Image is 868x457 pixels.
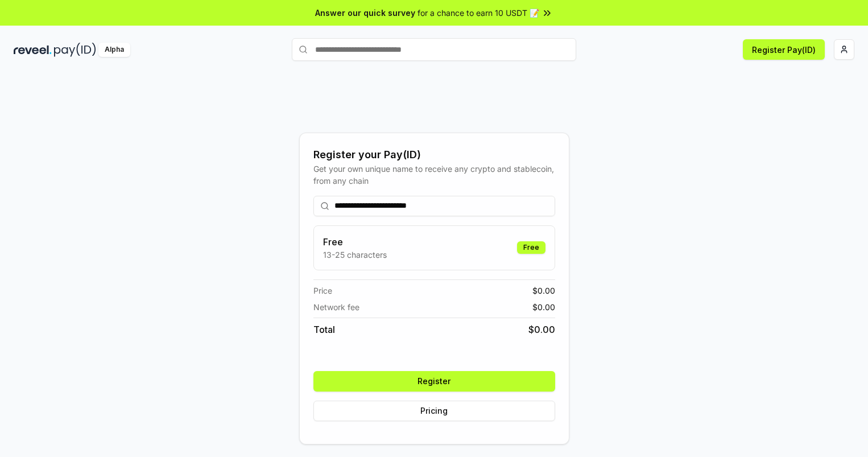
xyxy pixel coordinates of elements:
[313,163,555,187] div: Get your own unique name to receive any crypto and stablecoin, from any chain
[54,43,96,57] img: pay_id
[14,43,52,57] img: reveel_dark
[418,7,539,19] span: for a chance to earn 10 USDT 📝
[323,235,387,249] h3: Free
[313,401,555,421] button: Pricing
[313,371,555,392] button: Register
[532,301,555,313] span: $ 0.00
[98,43,130,57] div: Alpha
[313,301,359,313] span: Network fee
[528,323,555,336] span: $ 0.00
[743,39,825,60] button: Register Pay(ID)
[323,249,387,261] p: 13-25 characters
[313,285,332,297] span: Price
[532,285,555,297] span: $ 0.00
[315,7,415,19] span: Answer our quick survey
[517,241,545,254] div: Free
[313,147,555,163] div: Register your Pay(ID)
[313,323,335,336] span: Total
